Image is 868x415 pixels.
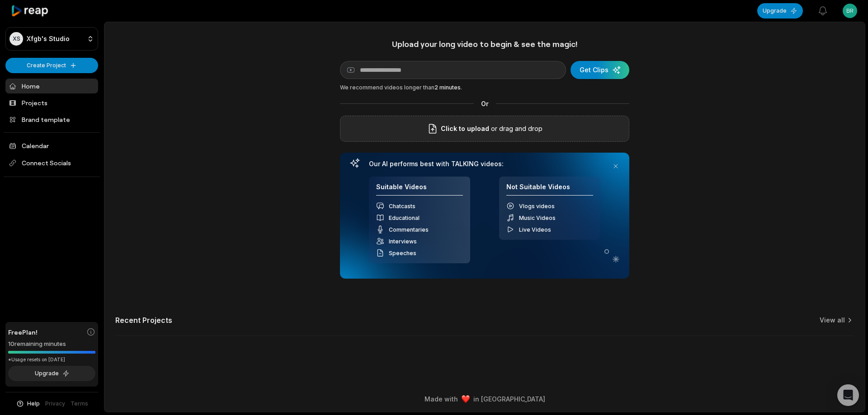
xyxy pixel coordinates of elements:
[837,384,859,406] div: Open Intercom Messenger
[519,214,556,221] span: Music Videos
[519,226,551,233] span: Live Videos
[113,394,857,404] div: Made with in [GEOGRAPHIC_DATA]
[506,183,593,196] h4: Not Suitable Videos
[5,112,98,127] a: Brand template
[45,400,65,408] a: Privacy
[71,400,88,408] a: Terms
[369,160,600,168] h3: Our AI performs best with TALKING videos:
[27,400,40,408] span: Help
[474,99,496,108] span: Or
[340,39,629,49] h1: Upload your long video to begin & see the magic!
[462,395,470,403] img: heart emoji
[757,3,803,19] button: Upgrade
[389,226,429,233] span: Commentaries
[5,155,98,171] span: Connect Socials
[5,58,98,73] button: Create Project
[489,123,542,134] p: or drag and drop
[389,238,417,245] span: Interviews
[16,400,40,408] button: Help
[115,316,172,325] h2: Recent Projects
[27,35,70,43] p: Xfgb's Studio
[389,203,415,210] span: Chatcasts
[441,123,489,134] span: Click to upload
[5,95,98,110] a: Projects
[5,138,98,153] a: Calendar
[571,61,629,79] button: Get Clips
[340,84,629,92] div: We recommend videos longer than .
[389,214,420,221] span: Educational
[9,32,23,46] div: XS
[8,340,95,349] div: 10 remaining minutes
[376,183,463,196] h4: Suitable Videos
[8,327,38,337] span: Free Plan!
[8,366,95,381] button: Upgrade
[5,79,98,93] a: Home
[820,316,845,325] a: View all
[434,84,461,91] span: 2 minutes
[8,356,95,363] div: *Usage resets on [DATE]
[389,250,416,256] span: Speeches
[519,203,555,210] span: Vlogs videos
